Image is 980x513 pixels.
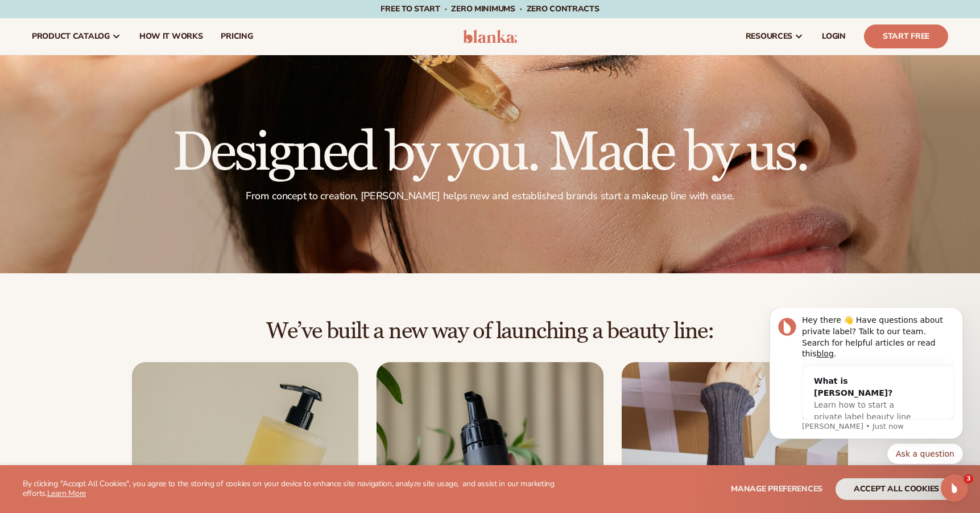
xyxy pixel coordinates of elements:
div: What is [PERSON_NAME]?Learn how to start a private label beauty line with [PERSON_NAME] [50,58,179,136]
a: Start Free [864,24,948,48]
span: 3 [964,474,973,483]
a: How It Works [130,18,212,55]
h1: Designed by you. Made by us. [172,126,808,180]
div: Message content [49,7,202,111]
span: LOGIN [822,32,846,41]
span: pricing [221,32,253,41]
a: LOGIN [813,18,855,55]
span: Manage preferences [731,483,822,494]
img: Profile image for Lee [26,10,44,28]
div: What is [PERSON_NAME]? [61,67,167,91]
div: Hey there 👋 Have questions about private label? Talk to our team. Search for helpful articles or ... [49,7,202,51]
a: resources [737,18,813,55]
p: Message from Lee, sent Just now [49,113,202,124]
button: Manage preferences [731,478,822,500]
button: accept all cookies [836,478,957,500]
span: Free to start · ZERO minimums · ZERO contracts [381,3,599,14]
a: blog [64,41,81,50]
a: Learn More [47,488,86,499]
button: Quick reply: Ask a question [135,136,210,156]
div: Quick reply options [17,136,210,156]
a: pricing [212,18,262,55]
iframe: Intercom live chat [941,474,968,502]
img: logo [463,30,517,43]
a: product catalog [23,18,130,55]
span: resources [746,32,792,41]
h2: We’ve built a new way of launching a beauty line: [32,319,948,344]
span: How It Works [139,32,203,41]
p: By clicking "Accept All Cookies", you agree to the storing of cookies on your device to enhance s... [23,479,581,499]
span: Learn how to start a private label beauty line with [PERSON_NAME] [61,92,159,125]
iframe: Intercom notifications message [752,308,980,471]
p: From concept to creation, [PERSON_NAME] helps new and established brands start a makeup line with... [172,190,808,203]
span: product catalog [32,32,110,41]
